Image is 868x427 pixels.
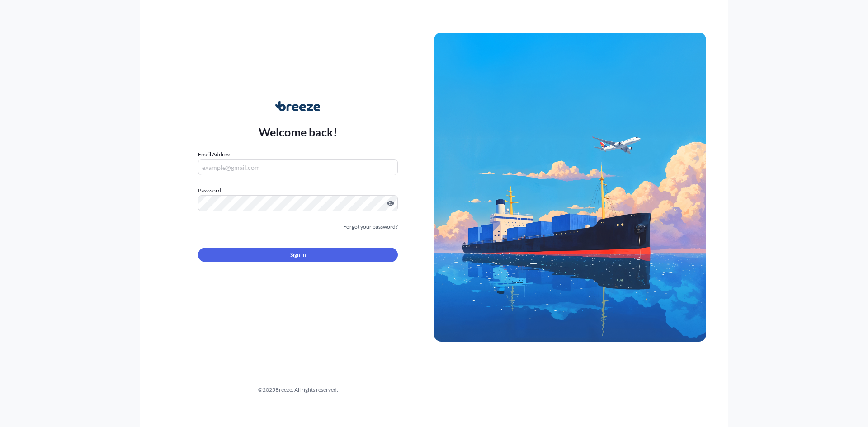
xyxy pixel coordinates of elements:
[387,200,394,207] button: Show password
[198,159,398,175] input: example@gmail.com
[198,186,398,195] label: Password
[198,150,231,159] label: Email Address
[198,248,398,262] button: Sign In
[259,125,338,139] p: Welcome back!
[162,385,434,394] div: © 2025 Breeze. All rights reserved.
[343,222,398,231] a: Forgot your password?
[290,250,306,259] span: Sign In
[434,33,706,342] img: Ship illustration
